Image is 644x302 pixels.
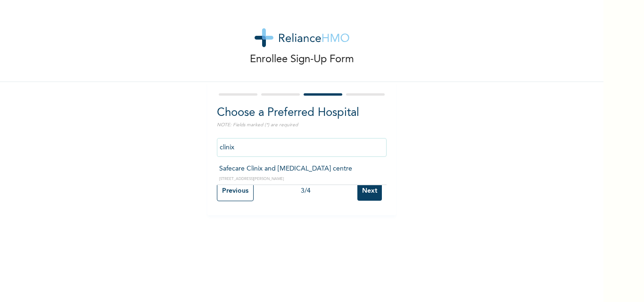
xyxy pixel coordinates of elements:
input: Search by name, address or governorate [217,138,387,157]
p: [STREET_ADDRESS][PERSON_NAME] [219,176,384,182]
p: Enrollee Sign-Up Form [250,52,354,67]
input: Next [357,181,382,201]
input: Previous [217,181,254,201]
div: 3 / 4 [254,186,357,196]
p: NOTE: Fields marked (*) are required [217,122,387,129]
h2: Choose a Preferred Hospital [217,105,387,122]
img: logo [255,28,349,47]
p: Safecare Clinix and [MEDICAL_DATA] centre [219,164,384,174]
